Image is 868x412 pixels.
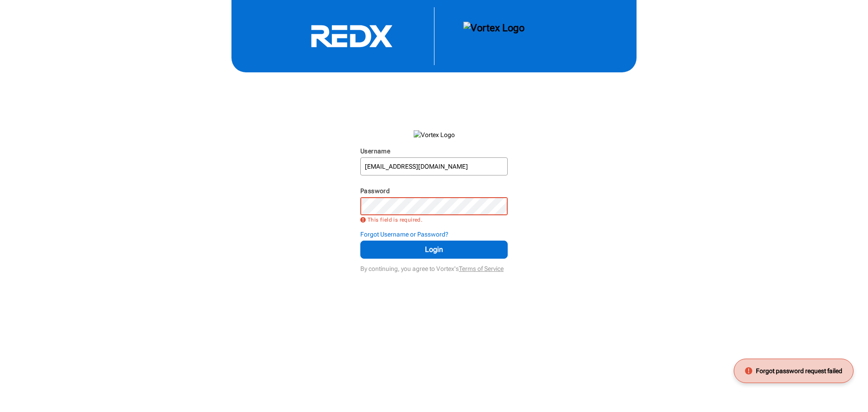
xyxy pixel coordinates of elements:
label: Username [360,147,390,155]
span: This field is required. [368,217,422,223]
div: By continuing, you agree to Vortex's [360,260,508,273]
label: Password [360,187,390,194]
strong: Forgot Username or Password? [360,231,448,238]
button: Login [360,241,508,259]
a: Terms of Service [459,265,504,272]
div: Forgot Username or Password? [360,230,508,239]
svg: RedX Logo [284,24,420,48]
img: Vortex Logo [463,22,524,51]
img: Vortex Logo [414,130,455,139]
span: Forgot password request failed [756,366,842,375]
span: Login [372,244,496,255]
